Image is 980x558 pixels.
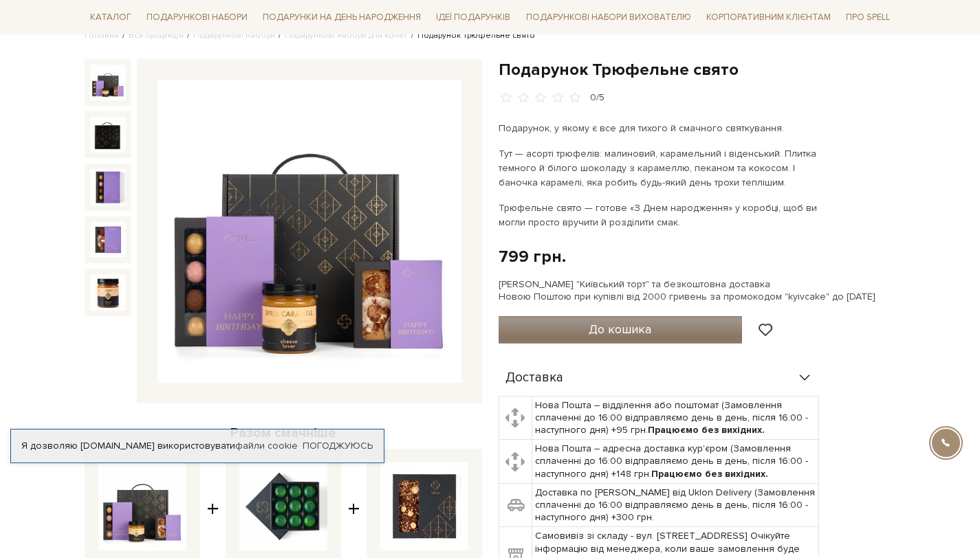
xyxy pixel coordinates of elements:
div: [PERSON_NAME] "Київський торт" та безкоштовна доставка Новою Поштою при купівлі від 2000 гривень ... [499,278,896,303]
img: Молочний шоколад з солоною карамеллю [380,462,468,550]
a: Корпоративним клієнтам [701,5,836,29]
img: Подарунок Трюфельне свято [90,222,126,258]
img: Подарунок Трюфельне свято [90,274,126,310]
img: Подарунок Трюфельне свято [90,117,126,153]
a: Про Spell [840,7,895,28]
button: До кошика [499,316,743,344]
p: Тут — асорті трюфелів: малиновий, карамельний і віденський. Плитка темного й білого шоколаду з ка... [499,146,821,190]
td: Нова Пошта – відділення або поштомат (Замовлення сплаченні до 16:00 відправляємо день в день, піс... [532,396,818,440]
img: Подарунок Трюфельне свято [157,80,461,383]
a: Головна [85,30,119,41]
p: Подарунок, у якому є все для тихого й смачного святкування. [499,121,821,135]
a: Погоджуюсь [303,440,373,452]
a: Подарунки на День народження [257,7,426,28]
a: Подарункові набори вихователю [521,5,697,29]
a: Подарункові набори для колег [285,30,408,41]
b: Працюємо без вихідних. [651,468,768,480]
span: До кошика [589,322,651,337]
img: Сет з Дубайськими цукерками [239,462,327,550]
span: Доставка [505,372,563,384]
p: Трюфельне свято — готове «З Днем народження» у коробці, щоб ви могли просто вручити й розділити с... [499,201,821,230]
td: Нова Пошта – адресна доставка кур'єром (Замовлення сплаченні до 16:00 відправляємо день в день, п... [532,440,818,484]
h1: Подарунок Трюфельне свято [499,59,896,80]
img: Подарунок Трюфельне свято [98,462,186,550]
a: Каталог [85,7,137,28]
a: Ідеї подарунків [431,7,516,28]
div: Разом смачніше [85,424,482,442]
a: Подарункові набори [141,7,253,28]
td: Доставка по [PERSON_NAME] від Uklon Delivery (Замовлення сплаченні до 16:00 відправляємо день в д... [532,483,818,527]
div: 799 грн. [499,246,566,267]
a: Вся продукція [129,30,184,41]
li: Подарунок Трюфельне свято [408,30,535,42]
img: Подарунок Трюфельне свято [90,65,126,100]
div: 0/5 [590,91,605,104]
a: файли cookie [235,440,298,451]
a: Подарункові набори [193,30,275,41]
img: Подарунок Трюфельне свято [90,169,126,205]
div: Я дозволяю [DOMAIN_NAME] використовувати [11,440,384,452]
b: Працюємо без вихідних. [648,424,765,436]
